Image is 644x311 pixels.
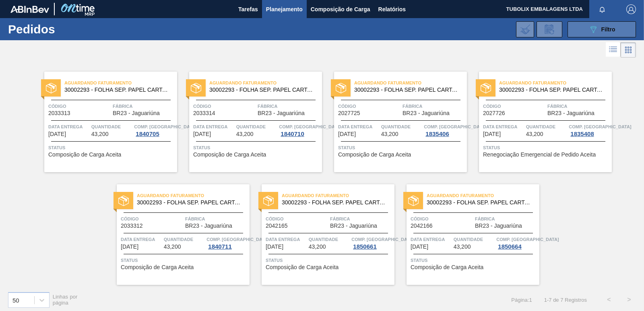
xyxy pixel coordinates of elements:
[621,42,636,58] div: Visão em Cards
[10,6,49,13] img: TNhmsLtSVTkK8tSr43FrP2fwEKptu5GPRR3wAAAABJRU5ErkJggg==
[427,192,539,200] span: Aguardando Faturamento
[113,102,175,110] span: Fábrica
[619,290,639,310] button: >
[48,123,89,131] span: Data entrega
[411,215,473,223] span: Código
[569,131,595,137] div: 1835408
[177,72,322,172] a: statusAguardando Faturamento30002293 - FOLHA SEP. PAPEL CARTAO 1200x1000M 350gCódigo2033314Fábric...
[402,110,450,116] span: BR23 - Jaguariúna
[411,264,483,270] span: Composição de Carga Aceita
[250,184,394,285] a: statusAguardando Faturamento30002293 - FOLHA SEP. PAPEL CARTAO 1200x1000M 350gCódigo2042165Fábric...
[351,235,392,250] a: Comp. [GEOGRAPHIC_DATA]1850661
[121,235,162,243] span: Data entrega
[105,184,250,285] a: statusAguardando Faturamento30002293 - FOLHA SEP. PAPEL CARTAO 1200x1000M 350gCódigo2033312Fábric...
[354,79,467,87] span: Aguardando Faturamento
[475,223,522,229] span: BR23 - Jaguariúna
[544,297,587,303] span: 1 - 7 de 7 Registros
[589,4,615,15] button: Notificações
[338,123,379,131] span: Data entrega
[547,102,610,110] span: Fábrica
[351,235,414,243] span: Comp. Carga
[121,256,248,264] span: Status
[526,131,543,137] span: 43,200
[91,131,109,137] span: 43,200
[266,235,307,243] span: Data entrega
[266,264,339,270] span: Composição de Carga Aceita
[408,196,419,206] img: status
[121,215,183,223] span: Código
[279,131,305,137] div: 1840710
[568,21,636,37] button: Filtro
[309,244,326,250] span: 43,200
[282,192,394,200] span: Aguardando Faturamento
[32,72,177,172] a: statusAguardando Faturamento30002293 - FOLHA SEP. PAPEL CARTAO 1200x1000M 350gCódigo2033313Fábric...
[338,152,411,158] span: Composição de Carga Aceita
[48,131,66,137] span: 06/10/2025
[266,244,283,250] span: 08/11/2025
[193,152,266,158] span: Composição de Carga Aceita
[330,215,392,223] span: Fábrica
[193,144,320,152] span: Status
[46,83,56,93] img: status
[191,83,201,93] img: status
[164,235,205,243] span: Quantidade
[209,87,316,93] span: 30002293 - FOLHA SEP. PAPEL CARTAO 1200x1000M 350g
[338,110,360,116] span: 2027725
[258,110,305,116] span: BR23 - Jaguariúna
[454,235,495,243] span: Quantidade
[118,196,129,206] img: status
[475,215,537,223] span: Fábrica
[338,131,356,137] span: 18/10/2025
[121,244,138,250] span: 07/11/2025
[53,294,78,306] span: Linhas por página
[236,123,277,131] span: Quantidade
[424,131,450,137] div: 1835406
[193,131,211,137] span: 14/10/2025
[193,110,215,116] span: 2033314
[427,200,533,206] span: 30002293 - FOLHA SEP. PAPEL CARTAO 1200x1000M 350g
[601,26,615,33] span: Filtro
[537,21,562,37] div: Solicitação de Revisão de Pedidos
[113,110,160,116] span: BR23 - Jaguariúna
[338,102,400,110] span: Código
[424,123,465,137] a: Comp. [GEOGRAPHIC_DATA]1835406
[547,110,594,116] span: BR23 - Jaguariúna
[483,131,501,137] span: 27/10/2025
[378,4,406,14] span: Relatórios
[511,297,532,303] span: Página : 1
[411,256,537,264] span: Status
[496,235,559,243] span: Comp. Carga
[193,102,256,110] span: Código
[330,223,377,229] span: BR23 - Jaguariúna
[496,235,537,250] a: Comp. [GEOGRAPHIC_DATA]1850664
[238,4,258,14] span: Tarefas
[526,123,567,131] span: Quantidade
[309,235,350,243] span: Quantidade
[258,102,320,110] span: Fábrica
[185,215,248,223] span: Fábrica
[121,223,143,229] span: 2033312
[279,123,320,137] a: Comp. [GEOGRAPHIC_DATA]1840710
[266,4,303,14] span: Planejamento
[311,4,370,14] span: Composição de Carga
[64,79,177,87] span: Aguardando Faturamento
[164,244,181,250] span: 43,200
[322,72,467,172] a: statusAguardando Faturamento30002293 - FOLHA SEP. PAPEL CARTAO 1200x1000M 350gCódigo2027725Fábric...
[48,152,121,158] span: Composição de Carga Aceita
[91,123,132,131] span: Quantidade
[499,79,612,87] span: Aguardando Faturamento
[394,184,539,285] a: statusAguardando Faturamento30002293 - FOLHA SEP. PAPEL CARTAO 1200x1000M 350gCódigo2042166Fábric...
[381,131,398,137] span: 43,200
[263,196,274,206] img: status
[467,72,612,172] a: statusAguardando Faturamento30002293 - FOLHA SEP. PAPEL CARTAO 1200x1000M 350gCódigo2027726Fábric...
[48,102,111,110] span: Código
[279,123,341,131] span: Comp. Carga
[354,87,460,93] span: 30002293 - FOLHA SEP. PAPEL CARTAO 1200x1000M 350g
[499,87,605,93] span: 30002293 - FOLHA SEP. PAPEL CARTAO 1200x1000M 350g
[626,4,636,14] img: Logout
[266,256,392,264] span: Status
[48,110,70,116] span: 2033313
[516,21,534,37] div: Importar Negociações dos Pedidos
[483,144,610,152] span: Status
[454,244,471,250] span: 43,200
